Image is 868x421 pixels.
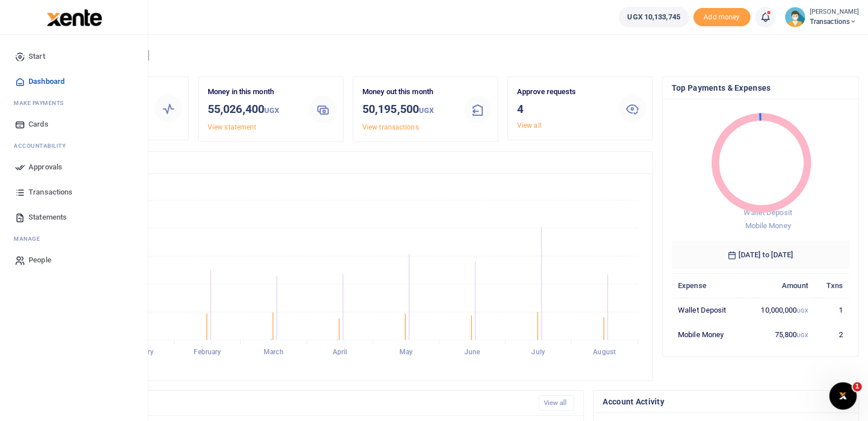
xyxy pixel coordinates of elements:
a: Add money [693,12,750,21]
span: Dashboard [29,76,64,87]
span: Start [29,51,45,62]
h4: Recent Transactions [53,397,530,410]
th: Amount [744,273,814,298]
h3: 55,026,400 [208,100,300,119]
a: People [9,248,139,273]
span: ake Payments [19,99,64,107]
a: UGX 10,133,745 [619,7,688,27]
span: anage [19,234,41,243]
h3: 4 [517,100,609,118]
tspan: June [464,348,480,356]
p: Approve requests [517,86,609,98]
span: Add money [693,8,750,27]
td: 75,800 [744,322,814,346]
tspan: March [264,348,284,356]
span: People [29,254,51,266]
iframe: Intercom live chat [829,382,857,410]
span: UGX 10,133,745 [627,11,680,23]
span: Wallet Deposit [744,208,792,217]
span: Transactions [810,17,859,27]
tspan: May [399,348,413,356]
tspan: July [531,348,544,356]
a: Statements [9,205,139,230]
img: logo-large [47,9,102,26]
span: countability [22,141,66,150]
a: Transactions [9,180,139,205]
td: Wallet Deposit [672,298,744,322]
h6: [DATE] to [DATE] [672,241,849,269]
a: View all [517,122,542,129]
h3: 50,195,500 [362,100,455,119]
tspan: February [193,348,221,356]
a: Approvals [9,155,139,180]
span: Approvals [29,161,62,173]
li: Wallet ballance [614,7,693,27]
p: Money out this month [362,86,455,98]
small: UGX [797,332,808,338]
a: profile-user [PERSON_NAME] Transactions [785,7,859,27]
th: Txns [814,273,849,298]
a: Start [9,44,139,69]
small: UGX [264,106,279,115]
a: Dashboard [9,69,139,94]
h4: Top Payments & Expenses [672,82,849,94]
tspan: August [593,348,616,356]
span: Transactions [29,187,72,198]
td: 1 [814,298,849,322]
img: profile-user [785,7,805,27]
td: Mobile Money [672,322,744,346]
h4: Account Activity [603,395,849,408]
li: M [9,94,139,112]
li: M [9,230,139,248]
span: Cards [29,119,49,130]
h4: Transactions Overview [53,156,643,169]
span: Statements [29,212,67,223]
li: Ac [9,137,139,155]
a: View transactions [362,123,419,131]
h4: Hello [PERSON_NAME] [43,49,859,62]
a: Cards [9,112,139,137]
span: Mobile Money [745,221,790,230]
th: Expense [672,273,744,298]
a: View all [539,395,575,411]
td: 10,000,000 [744,298,814,322]
tspan: April [333,348,348,356]
span: 1 [853,382,862,391]
small: UGX [419,106,434,115]
small: [PERSON_NAME] [810,7,859,17]
a: View statement [208,123,256,131]
td: 2 [814,322,849,346]
li: Toup your wallet [693,8,750,27]
tspan: January [129,348,154,356]
small: UGX [797,307,808,314]
a: logo-small logo-large logo-large [46,13,102,21]
p: Money in this month [208,86,300,98]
